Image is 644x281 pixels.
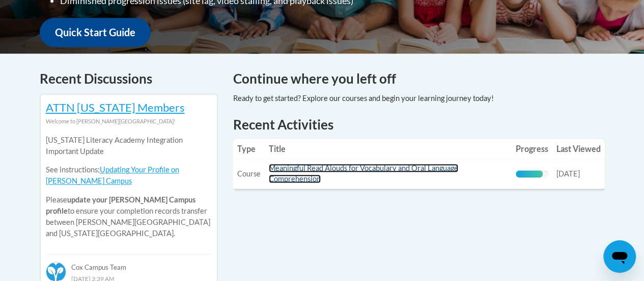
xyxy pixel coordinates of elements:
span: Course [237,169,261,178]
div: Please to ensure your completion records transfer between [PERSON_NAME][GEOGRAPHIC_DATA] and [US_... [46,127,212,247]
div: Progress, % [516,170,543,177]
a: Meaningful Read Alouds for Vocabulary and Oral Language Comprehension [269,164,458,183]
h4: Continue where you left off [233,69,605,89]
a: Quick Start Guide [40,18,151,47]
iframe: Button to launch messaging window [603,240,636,273]
a: ATTN [US_STATE] Members [46,100,185,114]
th: Last Viewed [552,139,605,159]
div: Welcome to [PERSON_NAME][GEOGRAPHIC_DATA]! [46,116,212,127]
a: Updating Your Profile on [PERSON_NAME] Campus [46,165,179,185]
p: [US_STATE] Literacy Academy Integration Important Update [46,135,212,157]
th: Progress [512,139,552,159]
b: update your [PERSON_NAME] Campus profile [46,195,195,215]
h1: Recent Activities [233,115,605,134]
th: Title [265,139,512,159]
p: See instructions: [46,164,212,187]
div: Cox Campus Team [46,254,212,272]
th: Type [233,139,265,159]
h4: Recent Discussions [40,69,218,89]
span: [DATE] [556,169,580,178]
